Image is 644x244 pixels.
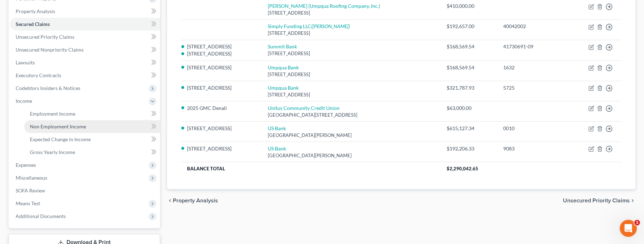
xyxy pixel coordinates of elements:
[16,162,36,168] span: Expenses
[187,50,256,57] li: [STREET_ADDRESS]
[16,72,61,78] span: Executory Contracts
[16,8,55,14] span: Property Analysis
[268,145,286,152] a: US Bank
[173,198,218,203] span: Property Analysis
[10,5,160,18] a: Property Analysis
[268,112,436,118] div: [GEOGRAPHIC_DATA][STREET_ADDRESS]
[24,146,160,159] a: Gross Yearly Income
[30,136,91,142] span: Expected Change in Income
[268,91,436,98] div: [STREET_ADDRESS]
[268,43,297,49] a: Summit Bank
[10,56,160,69] a: Lawsuits
[504,145,560,152] div: 9083
[268,105,340,111] a: Unitus Community Credit Union
[16,213,66,219] span: Additional Documents
[16,175,47,181] span: Miscellaneous
[16,187,45,193] span: SOFA Review
[268,30,436,37] div: [STREET_ADDRESS]
[447,145,492,152] div: $192,206.33
[181,162,441,175] th: Balance Total
[563,198,630,203] span: Unsecured Priority Claims
[16,98,32,104] span: Income
[447,64,492,71] div: $168,569.54
[447,125,492,132] div: $615,127.34
[24,120,160,133] a: Non Employment Income
[16,21,50,27] span: Secured Claims
[187,145,256,152] li: [STREET_ADDRESS]
[268,50,436,57] div: [STREET_ADDRESS]
[504,64,560,71] div: 1632
[268,132,436,139] div: [GEOGRAPHIC_DATA][PERSON_NAME]
[311,23,350,29] i: ([PERSON_NAME])
[10,184,160,197] a: SOFA Review
[268,3,380,9] a: [PERSON_NAME] (Umpqua Roofing Company, Inc.)
[268,152,436,159] div: [GEOGRAPHIC_DATA][PERSON_NAME]
[447,2,492,10] div: $410,000.00
[620,220,637,237] iframe: Intercom live chat
[268,125,286,131] a: US Bank
[16,200,40,206] span: Means Test
[187,84,256,91] li: [STREET_ADDRESS]
[447,166,479,171] span: $2,290,042.65
[16,47,84,53] span: Unsecured Nonpriority Claims
[30,111,75,117] span: Employment Income
[268,64,299,70] a: Umpqua Bank
[24,107,160,120] a: Employment Income
[187,64,256,71] li: [STREET_ADDRESS]
[30,149,75,155] span: Gross Yearly Income
[16,34,74,40] span: Unsecured Priority Claims
[630,198,635,203] i: chevron_right
[167,198,173,203] i: chevron_left
[447,23,492,30] div: $192,657.00
[447,105,492,112] div: $63,000.00
[563,198,635,203] button: Unsecured Priority Claims chevron_right
[10,69,160,82] a: Executory Contracts
[30,123,86,129] span: Non Employment Income
[504,43,560,50] div: 41730691-09
[10,43,160,56] a: Unsecured Nonpriority Claims
[268,71,436,78] div: [STREET_ADDRESS]
[504,84,560,91] div: 5725
[10,18,160,31] a: Secured Claims
[16,85,80,91] span: Codebtors Insiders & Notices
[634,220,640,226] span: 1
[24,133,160,146] a: Expected Change in Income
[268,23,350,29] a: Simply Funding LLC([PERSON_NAME])
[10,31,160,43] a: Unsecured Priority Claims
[268,10,436,16] div: [STREET_ADDRESS]
[447,84,492,91] div: $321,787.93
[187,43,256,50] li: [STREET_ADDRESS]
[504,125,560,132] div: 0010
[187,125,256,132] li: [STREET_ADDRESS]
[187,105,256,112] li: 2025 GMC Denali
[16,59,35,65] span: Lawsuits
[167,198,218,203] button: chevron_left Property Analysis
[268,85,299,91] a: Umpqua Bank
[447,43,492,50] div: $168,569.54
[504,23,560,30] div: 40042002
